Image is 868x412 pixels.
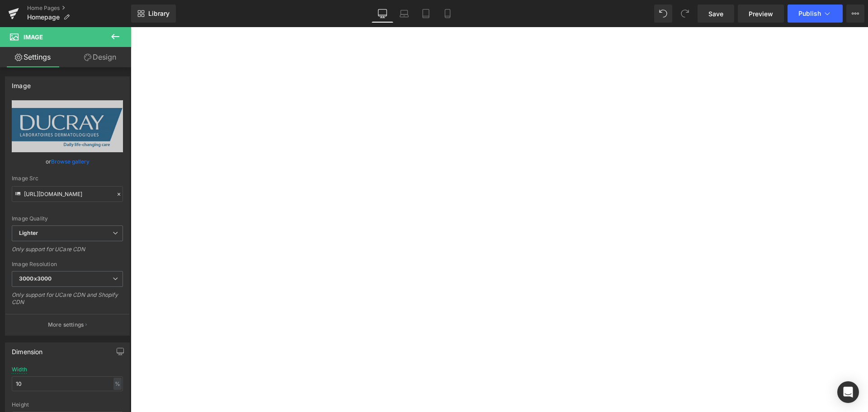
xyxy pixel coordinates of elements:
[12,215,123,222] div: Image Quality
[12,246,123,259] div: Only support for UCare CDN
[749,9,773,19] span: Preview
[12,77,31,89] div: Image
[846,5,864,23] button: More
[676,5,694,23] button: Redo
[12,186,123,202] input: Link
[27,14,60,21] span: Homepage
[393,5,415,23] a: Laptop
[12,366,27,373] div: Width
[12,175,123,182] div: Image Src
[12,261,123,267] div: Image Resolution
[51,154,90,169] a: Browse gallery
[19,229,38,236] b: Lighter
[24,33,43,41] span: Image
[12,376,123,391] input: auto
[67,47,133,67] a: Design
[12,343,43,356] div: Dimension
[837,381,859,403] div: Open Intercom Messenger
[738,5,784,23] a: Preview
[113,378,122,390] div: %
[5,314,129,335] button: More settings
[19,275,52,282] b: 3000x3000
[12,291,123,312] div: Only support for UCare CDN and Shopify CDN
[798,10,821,17] span: Publish
[654,5,672,23] button: Undo
[48,321,84,329] p: More settings
[27,5,131,12] a: Home Pages
[12,402,123,408] div: Height
[12,157,123,166] div: or
[708,9,723,19] span: Save
[415,5,437,23] a: Tablet
[148,9,170,18] span: Library
[788,5,843,23] button: Publish
[372,5,393,23] a: Desktop
[437,5,458,23] a: Mobile
[131,5,176,23] a: New Library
